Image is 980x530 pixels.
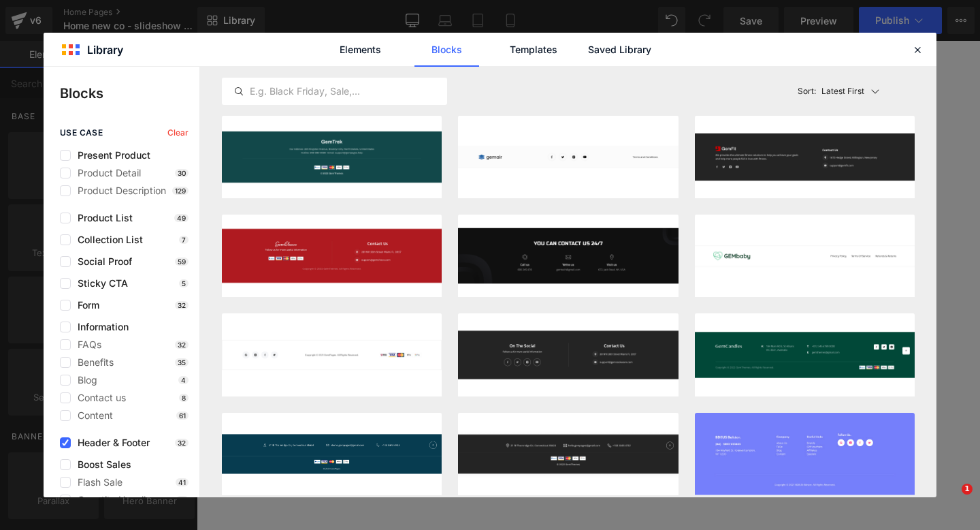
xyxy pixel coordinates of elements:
img: image [222,116,442,198]
span: Product Detail [71,168,141,178]
p: Blocks [60,83,199,104]
span: Product Description [71,185,166,196]
a: Saved Library [587,33,652,67]
span: Form [71,300,99,311]
img: image [222,215,442,297]
span: Sticky CTA [71,278,128,289]
img: image [222,313,442,396]
p: Latest First [821,85,864,97]
span: Header & Footer [71,437,150,448]
img: image [458,413,678,495]
p: 61 [176,411,189,420]
img: image [458,116,678,198]
span: Flash Sale [71,477,122,488]
a: Blocks [414,33,479,67]
input: E.g. Black Friday, Sale,... [223,83,446,99]
img: image [695,313,915,396]
button: Latest FirstSort:Latest First [792,67,915,116]
a: Templates [501,33,566,67]
p: 41 [176,478,189,486]
p: 8 [179,394,189,402]
p: 17 [176,496,189,504]
span: Benefits [71,357,114,368]
span: Information [71,322,129,332]
p: 5 [179,279,189,287]
span: Content [71,410,113,421]
img: image [695,215,915,297]
span: Present Product [71,150,150,161]
a: Elements [328,33,393,67]
img: image [695,413,915,496]
p: 32 [175,301,189,309]
span: Boost Sales [71,459,131,470]
p: 32 [175,439,189,447]
span: Contact us [71,392,126,403]
span: Sort: [798,87,816,96]
span: Clear [167,128,189,138]
p: 7 [179,236,189,244]
span: Social Proof [71,256,132,267]
span: Product List [71,213,133,223]
span: 1 [962,484,973,495]
p: 49 [174,214,189,222]
p: 32 [175,341,189,349]
p: 129 [172,187,189,195]
span: FAQs [71,339,101,350]
p: 35 [175,358,189,367]
img: image [222,413,442,495]
span: use case [60,128,103,138]
p: 30 [175,169,189,177]
iframe: Intercom live chat [934,484,966,516]
img: image [458,313,678,396]
span: Quantity Upsell [71,495,146,505]
p: 4 [178,376,189,384]
p: 59 [175,258,189,266]
span: Collection List [71,234,143,245]
img: image [695,116,915,198]
span: Blog [71,375,97,386]
img: image [458,215,678,297]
